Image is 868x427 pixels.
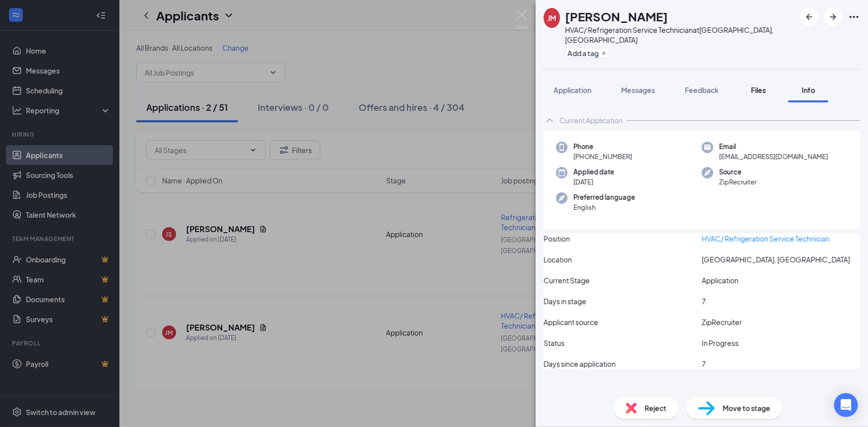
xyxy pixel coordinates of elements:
svg: ChevronUp [544,114,556,126]
span: 7 [702,358,706,369]
span: Info [802,85,815,94]
div: HVAC/ Refrigeration Service Technician at [GEOGRAPHIC_DATA], [GEOGRAPHIC_DATA] [565,25,795,45]
span: [EMAIL_ADDRESS][DOMAIN_NAME] [719,152,828,162]
a: HVAC/ Refrigeration Service Technician [702,234,830,243]
span: Current Stage [544,275,590,286]
span: Position [544,233,570,244]
span: In Progress [702,338,739,348]
span: Phone [574,142,632,152]
div: Open Intercom Messenger [834,393,858,417]
span: Application [702,275,739,286]
span: Messages [621,85,655,94]
div: Current Application [560,115,623,125]
span: English [574,202,635,212]
span: Applied date [574,167,614,177]
span: [GEOGRAPHIC_DATA], [GEOGRAPHIC_DATA] [702,254,850,265]
span: [DATE] [574,177,614,187]
span: Files [751,85,766,94]
span: Applicant source [544,317,598,328]
span: [PHONE_NUMBER] [574,152,632,162]
span: Days since application [544,358,616,369]
span: Status [544,338,565,348]
span: Feedback [685,85,719,94]
button: ArrowLeftNew [800,8,818,26]
div: JM [548,13,556,23]
span: Email [719,142,828,152]
svg: ArrowRight [827,11,839,23]
span: Move to stage [723,403,771,414]
span: ZipRecruiter [702,317,742,328]
svg: Plus [601,50,607,56]
span: Reject [645,403,667,414]
button: PlusAdd a tag [565,48,609,58]
svg: Ellipses [848,11,860,23]
h1: [PERSON_NAME] [565,8,668,25]
button: ArrowRight [824,8,842,26]
svg: ArrowLeftNew [803,11,815,23]
span: Preferred language [574,192,635,202]
span: ZipRecruiter [719,177,757,187]
span: Location [544,254,572,265]
span: Application [554,85,591,94]
span: Days in stage [544,296,586,307]
span: Source [719,167,757,177]
span: 7 [702,296,706,307]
